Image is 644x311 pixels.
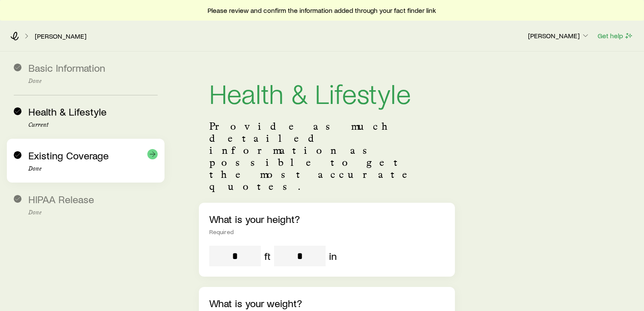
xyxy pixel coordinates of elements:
p: What is your height? [209,213,445,225]
p: Done [28,78,158,85]
span: HIPAA Release [28,193,94,205]
span: Existing Coverage [28,149,109,162]
p: What is your weight? [209,297,445,309]
div: ft [264,250,271,262]
button: [PERSON_NAME] [528,31,590,41]
button: Get help [597,31,634,41]
p: Provide as much detailed information as possible to get the most accurate quotes. [209,120,445,192]
a: [PERSON_NAME] [34,32,87,40]
div: Required [209,229,445,235]
p: Done [28,209,158,216]
h1: Health & Lifestyle [209,79,445,107]
p: [PERSON_NAME] [528,31,590,40]
p: Current [28,122,158,128]
div: in [329,250,337,262]
span: Basic Information [28,61,105,74]
span: Health & Lifestyle [28,105,107,118]
span: Please review and confirm the information added through your fact finder link [208,6,436,15]
p: Done [28,165,158,172]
